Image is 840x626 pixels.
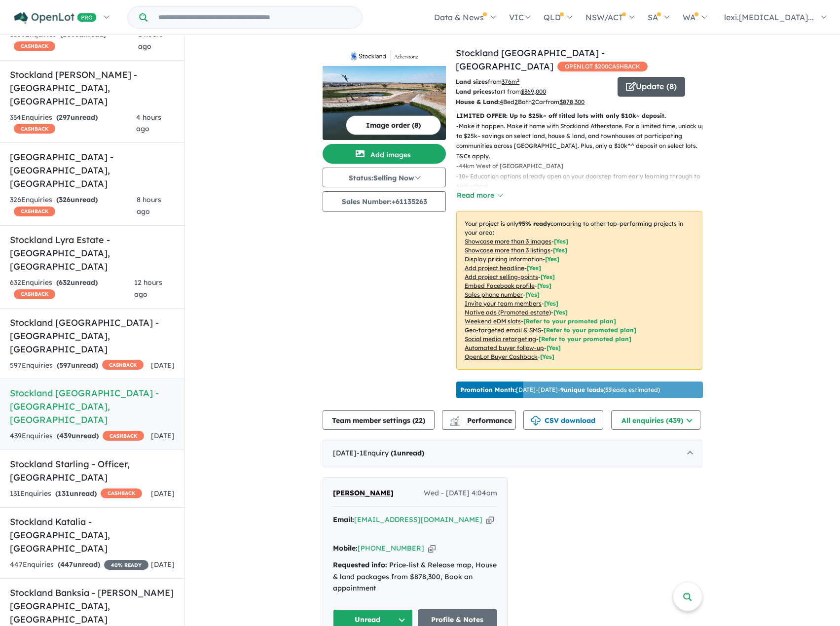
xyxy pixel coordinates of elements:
strong: ( unread) [55,489,97,498]
a: Stockland Atherstone - Strathtulloh LogoStockland Atherstone - Strathtulloh [323,46,446,140]
strong: Requested info: [333,560,387,569]
p: Your project is only comparing to other top-performing projects in your area: - - - - - - - - - -... [456,211,702,370]
u: Display pricing information [465,255,543,263]
span: [ Yes ] [554,238,568,245]
sup: 2 [517,77,519,83]
button: Sales Number:+61135263 [323,191,446,212]
span: 297 [59,113,71,122]
u: Invite your team members [465,300,542,307]
u: OpenLot Buyer Cashback [465,353,538,360]
span: CASHBACK [103,431,144,441]
u: 4 [500,98,503,105]
span: [DATE] [151,560,175,569]
button: CSV download [523,410,603,430]
span: CASHBACK [102,360,144,370]
u: 2 [514,98,518,105]
u: Sales phone number [465,291,523,298]
button: Add images [323,144,446,164]
span: 1 [393,449,397,457]
strong: Email: [333,515,354,524]
u: Automated buyer follow-up [465,344,544,351]
a: Stockland [GEOGRAPHIC_DATA] - [GEOGRAPHIC_DATA] [456,47,605,72]
span: 439 [59,431,72,440]
strong: ( unread) [58,560,100,569]
div: 326 Enquir ies [10,194,137,218]
span: 8 hours ago [137,195,161,216]
button: Update (8) [618,77,685,97]
div: Price-list & Release map, House & land packages from $878,300, Book an appointment [333,559,497,594]
strong: ( unread) [391,449,424,457]
u: Showcase more than 3 listings [465,246,550,254]
u: Weekend eDM slots [465,317,521,325]
span: 4 hours ago [136,113,161,134]
button: Status:Selling Now [323,168,446,187]
p: from [456,77,610,87]
span: CASHBACK [14,124,55,134]
u: $ 369,000 [521,88,546,95]
strong: ( unread) [57,431,99,440]
h5: Stockland Banksia - [PERSON_NAME][GEOGRAPHIC_DATA] , [GEOGRAPHIC_DATA] [10,586,175,626]
span: [Yes] [553,309,568,316]
a: [PHONE_NUMBER] [358,544,424,553]
strong: ( unread) [56,195,98,204]
p: start from [456,87,610,97]
u: $ 878,300 [559,98,584,105]
strong: ( unread) [57,361,98,370]
u: Embed Facebook profile [465,282,535,289]
button: Team member settings (22) [323,410,435,430]
div: 1106 Enquir ies [10,29,138,53]
div: 131 Enquir ies [10,488,142,500]
p: LIMITED OFFER: Up to $25k~ off titled lots with only $10k~ deposit. [456,111,702,121]
span: CASHBACK [14,207,55,216]
div: 334 Enquir ies [10,112,136,136]
h5: Stockland [GEOGRAPHIC_DATA] - [GEOGRAPHIC_DATA] , [GEOGRAPHIC_DATA] [10,316,175,356]
strong: ( unread) [56,278,98,287]
u: Native ads (Promoted estate) [465,309,551,316]
span: CASHBACK [14,41,55,51]
u: Add project headline [465,264,524,272]
span: [DATE] [151,361,175,370]
button: All enquiries (439) [611,410,700,430]
span: [ Yes ] [541,273,555,280]
p: - 44km West of [GEOGRAPHIC_DATA] [456,161,710,171]
img: Stockland Atherstone - Strathtulloh [323,66,446,140]
span: - 1 Enquir y [357,449,424,457]
span: [Refer to your promoted plan] [544,326,636,334]
span: [Refer to your promoted plan] [523,317,616,325]
span: [ Yes ] [545,255,559,263]
button: Read more [456,190,503,201]
p: [DATE] - [DATE] - ( 33 leads estimated) [460,385,660,394]
span: Performance [451,416,512,425]
span: [ Yes ] [527,264,541,272]
div: 632 Enquir ies [10,277,134,301]
span: [DATE] [151,431,175,440]
span: Wed - [DATE] 4:04am [424,487,497,499]
input: Try estate name, suburb, builder or developer [149,7,360,28]
b: Land prices [456,88,491,95]
div: 447 Enquir ies [10,559,148,571]
h5: Stockland Lyra Estate - [GEOGRAPHIC_DATA] , [GEOGRAPHIC_DATA] [10,233,175,273]
span: [ Yes ] [537,282,551,289]
span: 632 [59,278,71,287]
span: 447 [60,560,73,569]
span: 2 hours ago [138,30,163,51]
div: 439 Enquir ies [10,430,144,442]
a: [EMAIL_ADDRESS][DOMAIN_NAME] [354,515,482,524]
button: Copy [486,515,494,525]
button: Copy [428,543,436,554]
span: [DATE] [151,489,175,498]
strong: Mobile: [333,544,358,553]
p: Bed Bath Car from [456,97,610,107]
h5: [GEOGRAPHIC_DATA] - [GEOGRAPHIC_DATA] , [GEOGRAPHIC_DATA] [10,150,175,190]
span: [Yes] [540,353,554,360]
span: 40 % READY [104,560,148,570]
span: CASHBACK [101,488,142,498]
h5: Stockland Starling - Officer , [GEOGRAPHIC_DATA] [10,457,175,484]
u: Social media retargeting [465,335,536,343]
span: [Refer to your promoted plan] [539,335,631,343]
span: [ Yes ] [544,300,558,307]
b: Promotion Month: [460,386,516,393]
h5: Stockland [GEOGRAPHIC_DATA] - [GEOGRAPHIC_DATA] , [GEOGRAPHIC_DATA] [10,386,175,426]
img: Openlot PRO Logo White [14,12,97,24]
img: download icon [531,416,541,426]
